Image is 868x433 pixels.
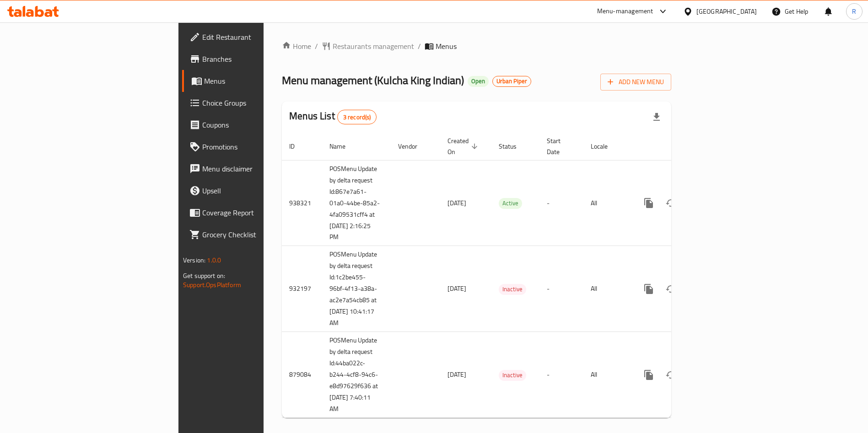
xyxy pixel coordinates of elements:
a: Coverage Report [182,202,323,224]
span: Name [329,141,357,152]
span: Choice Groups [202,97,316,108]
span: [DATE] [447,283,466,294]
span: Start Date [547,135,572,157]
div: [GEOGRAPHIC_DATA] [696,6,757,16]
div: Total records count [337,110,377,124]
span: Menu management ( Kulcha King Indian ) [282,70,464,91]
span: Version: [183,254,205,266]
div: Menu-management [597,6,653,17]
a: Menus [182,70,323,92]
nav: breadcrumb [282,41,671,52]
button: Add New Menu [600,74,671,91]
button: Change Status [660,192,682,214]
div: Inactive [499,370,526,381]
a: Edit Restaurant [182,26,323,48]
span: Menus [204,75,316,86]
li: / [418,41,421,52]
a: Upsell [182,180,323,202]
span: Restaurants management [333,41,414,52]
span: Grocery Checklist [202,229,316,240]
span: Active [499,198,522,208]
span: ID [289,141,307,152]
span: 3 record(s) [338,113,377,122]
span: R [852,6,856,16]
td: All [583,246,631,332]
span: Add New Menu [608,76,664,88]
span: Inactive [499,370,526,380]
span: Vendor [398,141,429,152]
th: Actions [631,133,733,160]
a: Restaurants management [322,41,414,52]
td: - [539,246,583,332]
span: Status [499,141,528,152]
td: All [583,332,631,418]
td: All [583,160,631,246]
a: Choice Groups [182,92,323,114]
button: Change Status [660,278,682,300]
span: Coupons [202,119,316,130]
span: Created On [447,135,480,157]
a: Branches [182,48,323,70]
div: Inactive [499,284,526,295]
td: - [539,332,583,418]
h2: Menus List [289,109,377,124]
table: enhanced table [282,133,733,418]
div: Active [499,198,522,209]
div: Open [468,76,489,87]
a: Promotions [182,136,323,158]
span: Upsell [202,185,316,196]
span: [DATE] [447,369,466,380]
span: Menus [436,41,457,52]
span: Branches [202,53,316,64]
td: POSMenu Update by delta request Id:867e7a61-01a0-44be-85a2-4fa09531cff4 at [DATE] 2:16:25 PM [322,160,391,246]
span: 1.0.0 [207,254,221,266]
button: more [638,364,660,386]
a: Menu disclaimer [182,158,323,180]
span: Coverage Report [202,207,316,218]
td: POSMenu Update by delta request Id:1c2be455-96bf-4f13-a38a-ac2e7a54cb85 at [DATE] 10:41:17 AM [322,246,391,332]
span: Menu disclaimer [202,163,316,174]
a: Support.OpsPlatform [183,279,241,291]
span: Inactive [499,284,526,294]
span: Get support on: [183,270,225,282]
span: Open [468,77,489,85]
span: Promotions [202,141,316,152]
span: Urban Piper [493,77,531,85]
button: Change Status [660,364,682,386]
span: [DATE] [447,197,466,209]
td: POSMenu Update by delta request Id:44ba022c-b244-4cf8-94c6-e8d97629f636 at [DATE] 7:40:11 AM [322,332,391,418]
button: more [638,192,660,214]
div: Export file [646,106,668,128]
span: Edit Restaurant [202,32,316,43]
a: Coupons [182,114,323,136]
button: more [638,278,660,300]
a: Grocery Checklist [182,224,323,246]
span: Locale [591,141,620,152]
td: - [539,160,583,246]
